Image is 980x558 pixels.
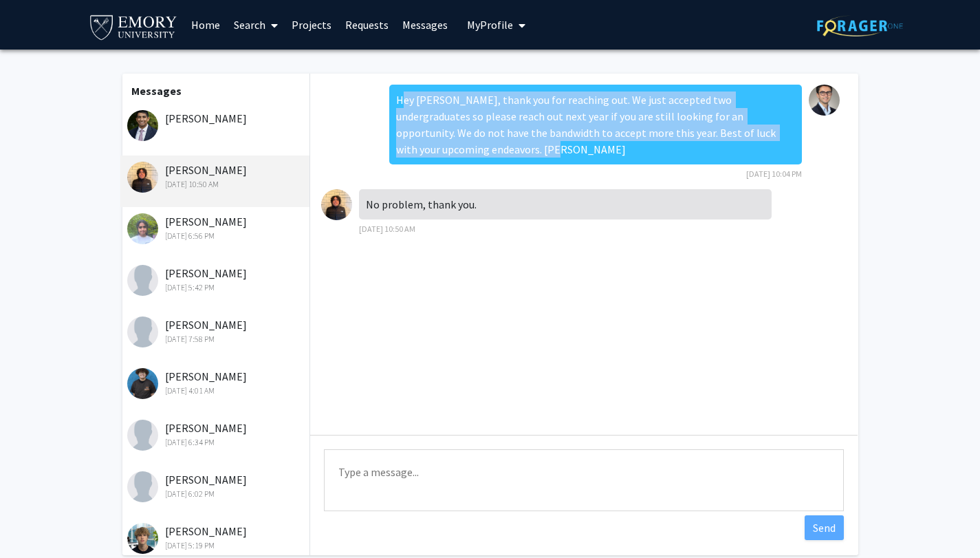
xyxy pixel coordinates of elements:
div: [PERSON_NAME] [127,471,307,500]
img: Kelsi Mohs [127,420,158,451]
img: Charles Bou-Nader [809,85,840,116]
div: Hey [PERSON_NAME], thank you for reaching out. We just accepted two undergraduates so please reac... [389,85,802,164]
div: [DATE] 7:58 PM [127,333,307,345]
img: Antonio Torres [127,368,158,399]
div: [PERSON_NAME] [127,368,307,397]
a: Requests [338,1,395,49]
a: Search [227,1,285,49]
div: [DATE] 6:34 PM [127,436,307,449]
b: Messages [131,84,182,98]
iframe: Chat [10,496,58,548]
div: [PERSON_NAME] [127,420,307,449]
textarea: Message [324,449,844,511]
div: No problem, thank you. [359,189,772,219]
a: Home [184,1,227,49]
img: Gabriel Santiago [127,162,158,193]
img: Nicholas Merlo [127,523,158,554]
div: [PERSON_NAME] [127,162,307,191]
div: [PERSON_NAME] [127,265,307,294]
img: Aaron Pan [127,471,158,502]
img: ForagerOne Logo [817,15,903,36]
button: Send [805,515,844,540]
div: [DATE] 4:01 AM [127,385,307,397]
div: [DATE] 10:50 AM [127,178,307,191]
div: [DATE] 6:56 PM [127,230,307,242]
img: Shourya Soni [127,265,158,296]
img: Krish Patel [127,110,158,141]
span: My Profile [467,18,513,32]
img: Emory University Logo [88,11,179,42]
span: [DATE] 10:50 AM [359,224,415,234]
a: Messages [395,1,455,49]
img: Gabriel Santiago [321,189,352,220]
img: Vaahini Badre Narayanan [127,213,158,244]
div: [PERSON_NAME] [127,110,307,127]
a: Projects [285,1,338,49]
div: [DATE] 5:19 PM [127,539,307,552]
div: [PERSON_NAME] [127,523,307,552]
img: Anvi Madhavan [127,316,158,347]
div: [PERSON_NAME] [127,316,307,345]
div: [PERSON_NAME] [127,213,307,242]
span: [DATE] 10:04 PM [746,169,802,179]
div: [DATE] 6:02 PM [127,488,307,500]
div: [DATE] 5:42 PM [127,281,307,294]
